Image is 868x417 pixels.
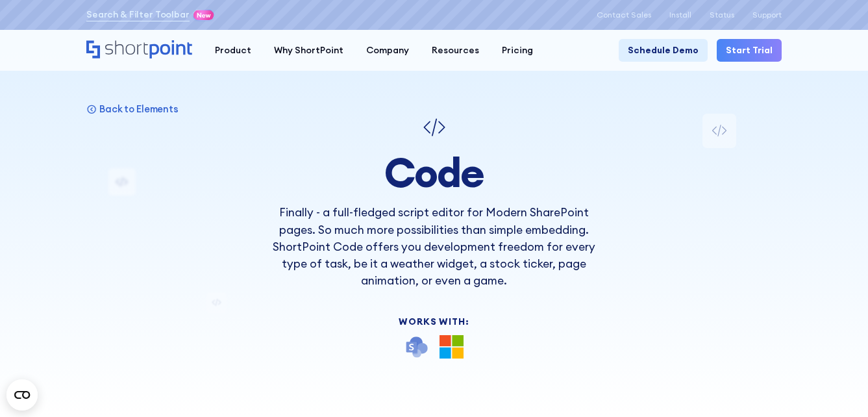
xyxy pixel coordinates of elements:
[420,39,490,62] a: Resources
[634,266,868,417] div: Widget de chat
[619,39,708,62] a: Schedule Demo
[274,44,343,57] div: Why ShortPoint
[634,266,868,417] iframe: Chat Widget
[717,39,782,62] a: Start Trial
[366,44,409,57] div: Company
[6,379,38,411] button: Open CMP widget
[432,44,479,57] div: Resources
[264,204,604,289] p: Finally - a full-fledged script editor for Modern SharePoint pages. So much more possibilities th...
[502,44,533,57] div: Pricing
[86,103,179,115] a: Back to Elements
[86,40,192,60] a: Home
[99,103,179,115] p: Back to Elements
[490,39,544,62] a: Pricing
[264,150,604,195] h1: Code
[203,39,262,62] a: Product
[404,335,428,359] img: SharePoint icon
[354,39,420,62] a: Company
[710,10,734,19] a: Status
[597,10,651,19] a: Contact Sales
[440,335,464,359] img: Microsoft 365 logo
[264,317,604,326] div: Works With:
[86,8,190,21] a: Search & Filter Toolbar
[262,39,354,62] a: Why ShortPoint
[752,10,782,19] a: Support
[215,44,251,57] div: Product
[669,10,691,19] a: Install
[421,114,448,141] img: Code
